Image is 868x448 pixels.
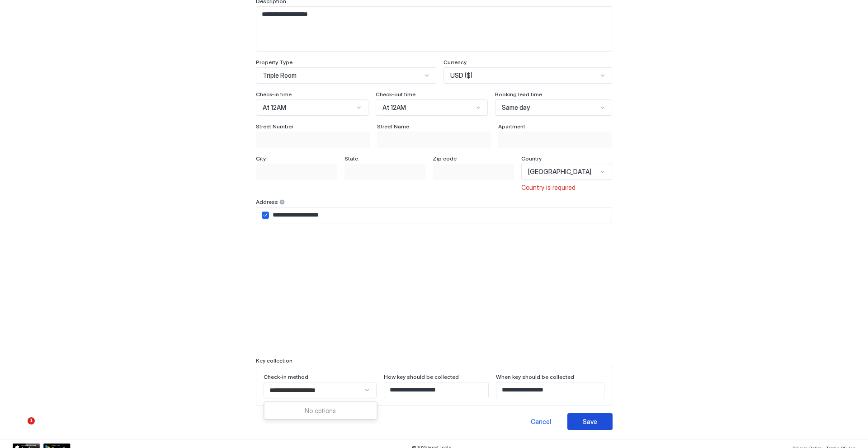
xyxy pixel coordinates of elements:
[345,164,425,179] input: Input Field
[256,123,293,130] span: Street Number
[376,91,415,98] span: Check-out time
[263,71,297,80] span: Triple Room
[377,123,409,130] span: Street Name
[256,132,369,147] input: Input Field
[264,373,308,380] span: Check-in method
[496,373,574,380] span: When key should be collected
[528,168,591,176] span: [GEOGRAPHIC_DATA]
[583,417,597,426] div: Save
[9,417,31,439] iframe: Intercom live chat
[384,373,459,380] span: How key should be collected
[521,155,542,162] span: Country
[256,7,612,51] textarea: Input Field
[256,164,337,179] input: Input Field
[28,417,35,424] span: 1
[499,132,612,147] input: Input Field
[521,184,576,192] span: Country is required
[269,207,612,223] input: Input Field
[264,402,377,419] div: No options
[502,104,530,112] span: Same day
[382,104,406,112] span: At 12AM
[567,413,613,430] button: Save
[263,104,286,112] span: At 12AM
[256,357,292,364] span: Key collection
[256,155,266,162] span: City
[495,91,542,98] span: Booking lead time
[498,123,525,130] span: Apartment
[433,164,514,179] input: Input Field
[519,413,564,430] button: Cancel
[384,382,489,398] input: Input Field
[262,212,269,219] div: airbnbAddress
[433,155,457,162] span: Zip code
[256,198,278,205] span: Address
[256,59,292,66] span: Property Type
[450,71,472,80] span: USD ($)
[256,91,292,98] span: Check-in time
[377,132,491,147] input: Input Field
[344,155,358,162] span: State
[443,59,467,66] span: Currency
[496,382,604,398] input: Input Field
[531,417,551,426] div: Cancel
[256,234,612,350] iframe: Property location map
